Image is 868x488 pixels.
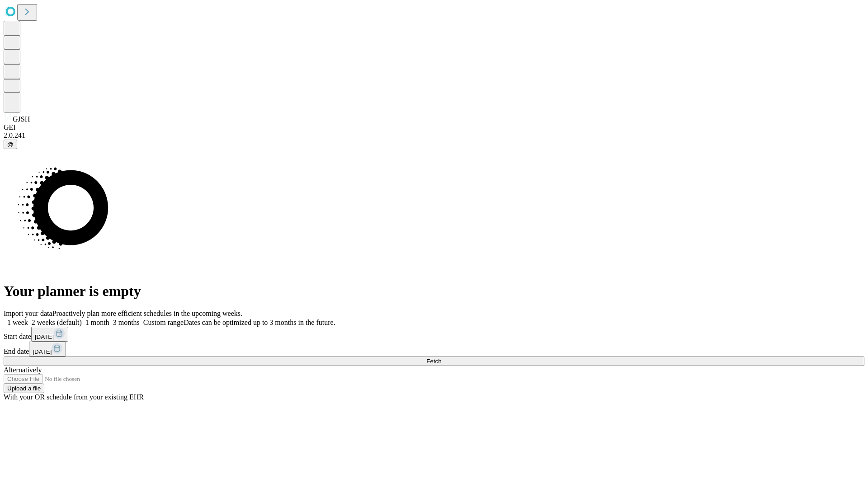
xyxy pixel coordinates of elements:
span: 2 weeks (default) [32,319,82,326]
span: Import your data [4,310,52,317]
button: Upload a file [4,384,44,393]
button: [DATE] [29,342,66,357]
span: Dates can be optimized up to 3 months in the future. [184,319,335,326]
span: Alternatively [4,366,42,374]
span: Proactively plan more efficient schedules in the upcoming weeks. [52,310,242,317]
span: @ [7,141,14,148]
span: 3 months [113,319,140,326]
span: Custom range [143,319,184,326]
span: With your OR schedule from your existing EHR [4,393,144,401]
span: Fetch [426,358,441,365]
button: Fetch [4,357,864,366]
div: GEI [4,123,864,131]
span: [DATE] [35,333,54,340]
button: [DATE] [31,327,68,342]
span: GJSH [13,115,30,123]
span: 1 week [7,319,28,326]
h1: Your planner is empty [4,283,864,300]
button: @ [4,140,17,149]
div: End date [4,342,864,357]
div: Start date [4,327,864,342]
div: 2.0.241 [4,131,864,140]
span: [DATE] [33,348,52,355]
span: 1 month [85,319,109,326]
